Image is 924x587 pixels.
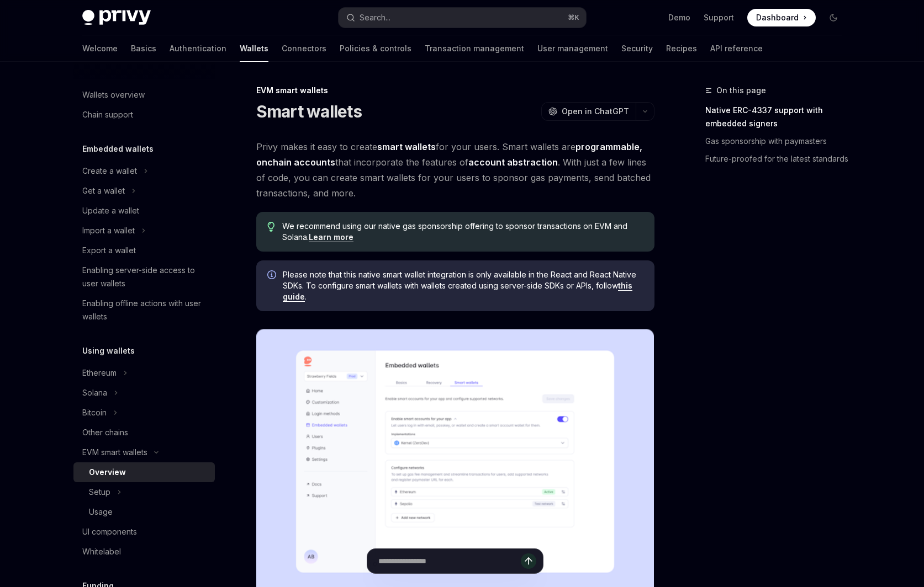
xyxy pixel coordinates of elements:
a: account abstraction [468,157,558,168]
div: Create a wallet [82,164,137,178]
div: Whitelabel [82,545,121,558]
a: Support [704,12,734,23]
div: Solana [82,386,107,399]
a: API reference [710,35,763,62]
div: Setup [89,485,110,499]
div: Enabling offline actions with user wallets [82,297,208,323]
button: Send message [521,553,536,569]
button: Toggle Get a wallet section [73,181,215,201]
a: Security [621,35,653,62]
input: Ask a question... [378,549,521,573]
a: Enabling server-side access to user wallets [73,260,215,293]
a: Authentication [170,35,226,62]
div: Get a wallet [82,184,125,198]
h1: Smart wallets [256,102,362,121]
span: Privy makes it easy to create for your users. Smart wallets are that incorporate the features of ... [256,139,654,201]
div: Usage [89,505,113,519]
a: Dashboard [747,9,816,26]
span: Please note that this native smart wallet integration is only available in the React and React Na... [283,269,643,302]
a: Update a wallet [73,201,215,221]
svg: Info [267,270,278,281]
a: Basics [131,35,156,62]
a: User management [537,35,608,62]
div: Update a wallet [82,204,139,217]
span: On this page [716,84,766,97]
button: Open in ChatGPT [541,102,636,121]
div: Export a wallet [82,244,136,257]
a: Wallets overview [73,85,215,105]
button: Toggle Create a wallet section [73,161,215,181]
button: Open search [339,8,586,28]
button: Toggle dark mode [825,9,842,26]
button: Toggle Solana section [73,383,215,403]
button: Toggle Import a wallet section [73,221,215,241]
a: Enabling offline actions with user wallets [73,293,215,327]
h5: Embedded wallets [82,142,154,156]
button: Toggle Ethereum section [73,363,215,383]
button: Toggle Bitcoin section [73,403,215,423]
img: dark logo [82,10,151,25]
div: Bitcoin [82,406,107,419]
a: Connectors [282,35,326,62]
a: Gas sponsorship with paymasters [705,132,851,150]
a: Recipes [666,35,697,62]
a: Policies & controls [340,35,411,62]
div: Wallets overview [82,88,145,102]
a: Demo [668,12,690,23]
button: Toggle Setup section [73,482,215,502]
div: EVM smart wallets [256,85,654,96]
a: Whitelabel [73,542,215,562]
a: Learn more [309,232,353,242]
div: EVM smart wallets [82,446,147,459]
a: Export a wallet [73,241,215,260]
a: Native ERC-4337 support with embedded signers [705,102,851,132]
div: Other chains [82,426,128,439]
div: Overview [89,466,126,479]
a: Welcome [82,35,118,62]
div: Enabling server-side access to user wallets [82,264,208,290]
div: Import a wallet [82,224,135,237]
span: ⌘ K [568,13,579,22]
a: Transaction management [425,35,524,62]
a: Overview [73,462,215,482]
div: UI components [82,525,137,538]
a: Wallets [240,35,268,62]
span: Dashboard [756,12,799,23]
h5: Using wallets [82,344,135,357]
a: Chain support [73,105,215,125]
a: UI components [73,522,215,542]
div: Ethereum [82,366,117,380]
a: Usage [73,502,215,522]
div: Search... [360,11,390,24]
svg: Tip [267,222,275,232]
div: Chain support [82,108,133,121]
span: Open in ChatGPT [562,106,629,117]
span: We recommend using our native gas sponsorship offering to sponsor transactions on EVM and Solana. [282,221,643,243]
button: Toggle EVM smart wallets section [73,442,215,462]
a: Future-proofed for the latest standards [705,150,851,168]
a: Other chains [73,423,215,442]
strong: smart wallets [377,141,436,152]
